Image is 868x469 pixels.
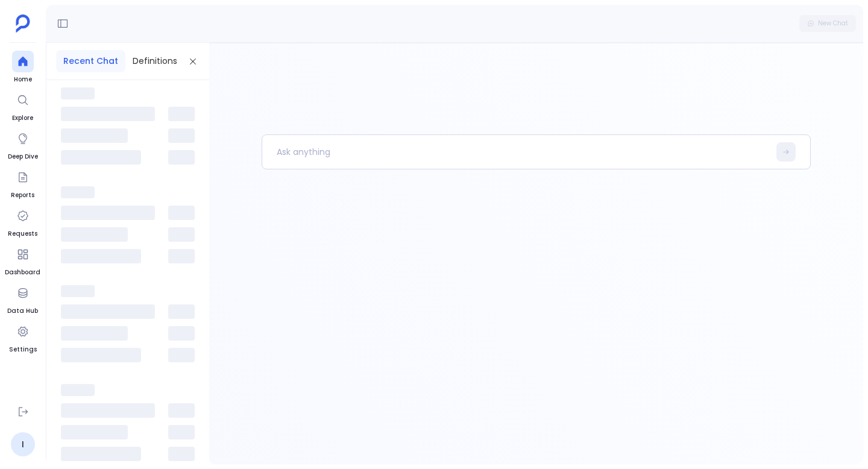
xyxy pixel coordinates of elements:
span: Dashboard [5,268,40,277]
a: Explore [12,89,34,123]
a: Reports [11,166,34,200]
img: petavue logo [16,14,30,33]
span: Requests [8,229,37,239]
a: Data Hub [7,282,38,316]
span: Data Hub [7,306,38,316]
span: Deep Dive [8,152,38,162]
a: Home [12,51,34,84]
a: Dashboard [5,244,40,277]
button: Definitions [125,50,184,72]
a: Settings [9,321,37,354]
span: Settings [9,345,37,354]
span: Home [12,75,34,84]
a: Requests [8,205,37,239]
button: Recent Chat [56,50,125,72]
a: Deep Dive [8,128,38,162]
span: Explore [12,113,34,123]
span: Reports [11,190,34,200]
a: I [11,432,35,456]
